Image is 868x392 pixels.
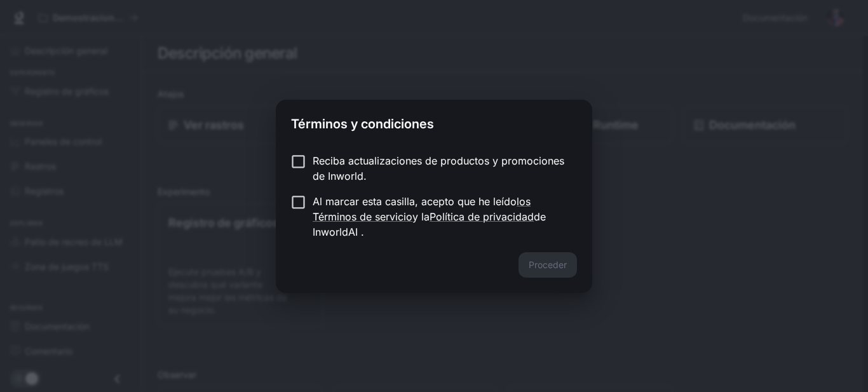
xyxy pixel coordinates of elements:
a: los Términos de servicio [313,195,531,223]
font: Al marcar esta casilla, acepto que he leído [313,195,517,208]
font: Reciba actualizaciones de productos y promociones de Inworld. [313,154,564,182]
a: Política de privacidad [430,210,534,223]
font: y la [412,210,430,223]
font: Términos y condiciones [291,116,434,132]
font: de InworldAI . [313,210,546,238]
